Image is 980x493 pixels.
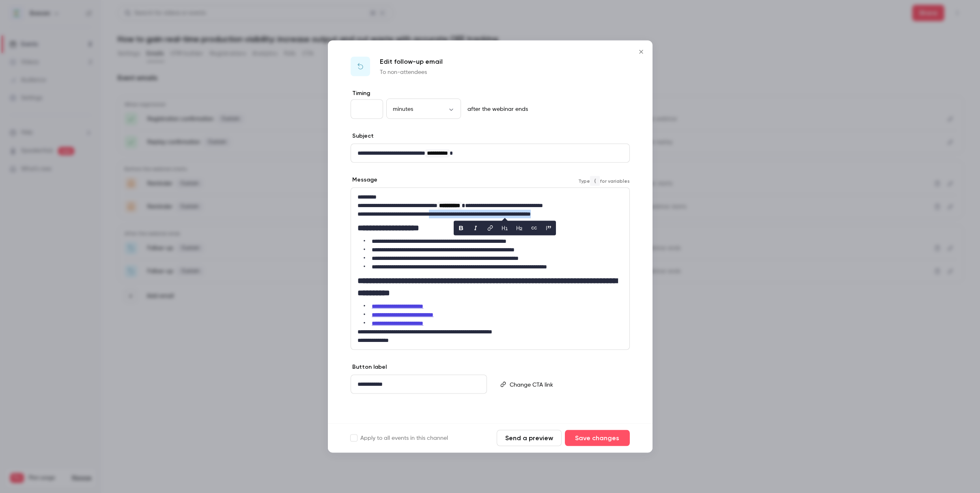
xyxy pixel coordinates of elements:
p: Edit follow-up email [380,57,443,67]
div: minutes [386,105,461,113]
button: blockquote [542,222,555,235]
p: after the webinar ends [464,105,528,113]
button: bold [454,222,467,235]
div: editor [351,144,629,162]
label: Button label [351,363,387,371]
label: Subject [351,132,374,140]
div: editor [351,188,629,350]
span: Type for variables [578,176,630,186]
button: Close [633,44,649,60]
code: { [590,176,600,186]
div: editor [351,375,487,394]
button: italic [469,222,482,235]
button: link [484,222,497,235]
button: Save changes [565,430,630,446]
label: Timing [351,89,630,97]
button: Send a preview [497,430,562,446]
label: Message [351,176,377,184]
p: To non-attendees [380,68,443,76]
div: editor [506,375,629,394]
label: Apply to all events in this channel [351,434,448,442]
